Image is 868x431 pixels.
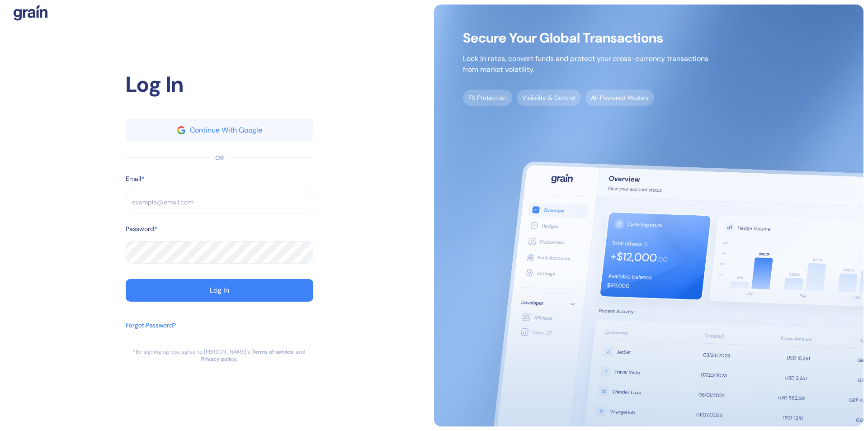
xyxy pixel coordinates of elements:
[585,90,654,106] span: AI-Powered Models
[177,126,185,134] img: google
[126,279,313,302] button: Log In
[517,90,581,106] span: Visibility & Control
[14,5,47,21] img: logo
[126,321,176,330] div: Forgot Password?
[126,191,313,213] input: example@email.com
[296,348,306,355] div: and
[126,68,313,101] div: Log In
[126,119,313,142] button: googleContinue With Google
[210,287,229,294] div: Log In
[190,127,262,134] div: Continue With Google
[133,348,250,355] div: *By signing up you agree to [PERSON_NAME]’s
[126,316,176,348] button: Forgot Password?
[434,5,863,426] img: signup-main-image
[463,90,512,106] span: FX Protection
[463,53,708,75] p: Lock in rates, convert funds and protect your cross-currency transactions from market volatility.
[126,174,141,184] label: Email
[201,355,237,363] a: Privacy policy.
[252,348,293,355] a: Terms of service
[215,153,224,163] div: OR
[126,224,154,234] label: Password
[463,33,708,43] span: Secure Your Global Transactions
